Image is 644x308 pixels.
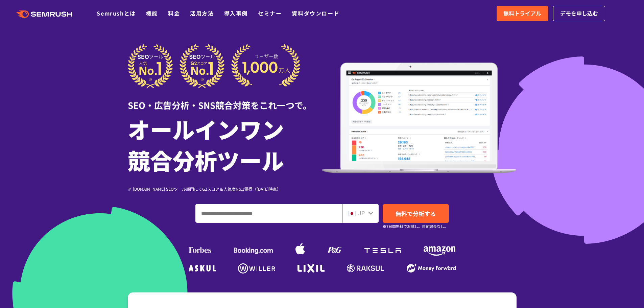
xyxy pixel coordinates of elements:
a: Semrushとは [97,9,136,17]
a: 導入事例 [224,9,248,17]
small: ※7日間無料でお試し。自動課金なし。 [383,223,448,230]
div: ※ [DOMAIN_NAME] SEOツール部門にてG2スコア＆人気度No.1獲得（[DATE]時点） [128,186,322,192]
a: 資料ダウンロード [292,9,339,17]
a: 活用方法 [190,9,214,17]
a: 無料トライアル [497,6,548,21]
span: 無料で分析する [396,209,436,218]
a: 料金 [168,9,180,17]
span: JP [358,209,365,217]
a: デモを申し込む [553,6,605,21]
a: 機能 [146,9,158,17]
span: 無料トライアル [503,9,541,18]
span: デモを申し込む [560,9,598,18]
input: ドメイン、キーワードまたはURLを入力してください [196,204,342,222]
a: 無料で分析する [383,204,449,223]
a: セミナー [258,9,282,17]
h1: オールインワン 競合分析ツール [128,113,322,175]
div: SEO・広告分析・SNS競合対策をこれ一つで。 [128,88,322,112]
